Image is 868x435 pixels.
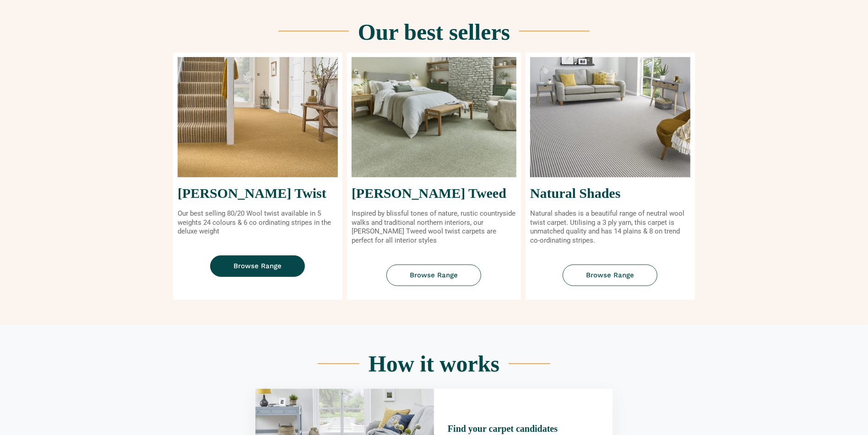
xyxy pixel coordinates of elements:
h2: Our best sellers [358,21,510,43]
span: Browse Range [586,272,634,279]
span: Browse Range [410,272,458,279]
h2: [PERSON_NAME] Twist [178,186,338,200]
a: Browse Range [563,265,657,286]
h2: How it works [369,352,499,375]
p: Natural shades is a beautiful range of neutral wool twist carpet. Utilising a 3 ply yarn, this ca... [530,209,690,245]
p: Inspired by blissful tones of nature, rustic countryside walks and traditional northern interiors... [352,209,516,245]
p: Our best selling 80/20 Wool twist available in 5 weights 24 colours & 6 co ordinating stripes in ... [178,209,338,236]
h3: Find your carpet candidates [448,424,599,433]
span: Browse Range [233,263,282,270]
h2: [PERSON_NAME] Tweed [352,186,516,200]
h2: Natural Shades [530,186,690,200]
a: Browse Range [210,255,305,277]
a: Browse Range [386,265,481,286]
